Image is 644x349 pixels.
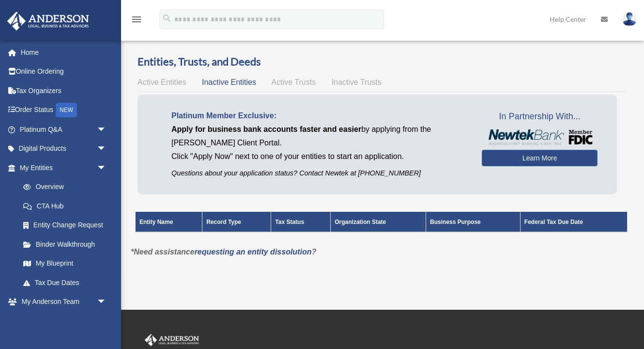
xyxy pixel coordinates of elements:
[97,120,116,140] span: arrow_drop_down
[272,78,316,86] span: Active Trusts
[136,212,202,232] th: Entity Name
[138,78,186,86] span: Active Entities
[7,292,121,312] a: My Anderson Teamarrow_drop_down
[332,78,382,86] span: Inactive Trusts
[162,13,172,24] i: search
[97,311,116,331] span: arrow_drop_down
[143,334,201,347] img: Anderson Advisors Platinum Portal
[14,235,116,254] a: Binder Walkthrough
[131,248,316,256] em: *Need assistance ?
[331,212,426,232] th: Organization State
[202,212,271,232] th: Record Type
[14,216,116,235] a: Entity Change Request
[97,292,116,312] span: arrow_drop_down
[426,212,521,232] th: Business Purpose
[14,177,111,197] a: Overview
[171,125,361,133] span: Apply for business bank accounts faster and easier
[520,212,627,232] th: Federal Tax Due Date
[171,123,467,150] p: by applying from the [PERSON_NAME] Client Portal.
[271,212,331,232] th: Tax Status
[14,254,116,273] a: My Blueprint
[171,109,467,123] p: Platinum Member Exclusive:
[7,120,121,139] a: Platinum Q&Aarrow_drop_down
[7,81,121,100] a: Tax Organizers
[97,158,116,178] span: arrow_drop_down
[7,100,121,120] a: Order StatusNEW
[487,129,593,145] img: NewtekBankLogoSM.png
[7,139,121,159] a: Digital Productsarrow_drop_down
[195,248,312,256] a: requesting an entity dissolution
[7,62,121,81] a: Online Ordering
[7,311,121,331] a: My Documentsarrow_drop_down
[4,12,92,31] img: Anderson Advisors Platinum Portal
[202,78,256,86] span: Inactive Entities
[14,196,116,216] a: CTA Hub
[171,167,467,179] p: Questions about your application status? Contact Newtek at [PHONE_NUMBER]
[171,150,467,163] p: Click "Apply Now" next to one of your entities to start an application.
[7,43,121,62] a: Home
[131,17,142,25] a: menu
[7,158,116,177] a: My Entitiesarrow_drop_down
[97,139,116,159] span: arrow_drop_down
[482,109,598,125] span: In Partnership With...
[622,12,637,26] img: User Pic
[482,150,598,166] a: Learn More
[138,54,625,69] h3: Entities, Trusts, and Deeds
[131,14,142,25] i: menu
[14,273,116,292] a: Tax Due Dates
[56,103,77,117] div: NEW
